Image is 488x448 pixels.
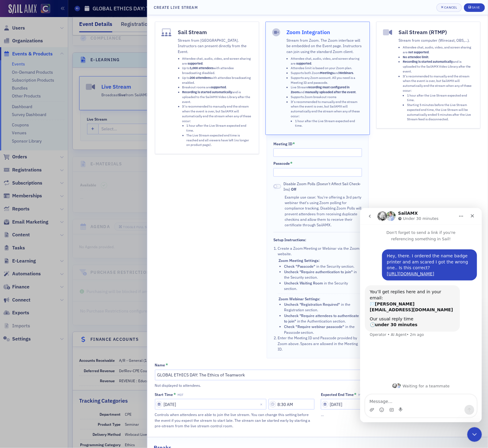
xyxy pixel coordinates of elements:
[188,61,203,65] strong: supported
[278,335,362,352] li: Enter the Meeting ID and Passcode provided by Zoom above. Spaces are allowed in the Meeting ID.
[284,263,362,269] li: in the Security section.
[321,412,481,417] div: …
[291,95,363,100] li: Supports Zoom breakout rooms
[444,6,457,9] div: Cancel
[273,184,281,189] span: Off
[174,392,176,397] abbr: This field is required
[376,22,481,129] button: Sail Stream (RTMP)Stream from computer (Wirecast, OBS,…).Attendee chat, audio, video, and screen ...
[339,71,353,75] strong: Webinars
[182,90,253,104] li: and is uploaded to the SailAMX Video Library after the event.
[154,5,198,10] h4: Create Live Stream
[178,393,184,397] span: MDT
[178,28,253,36] h4: Sail Stream
[291,66,363,71] li: Attendee limit is based on your Zoom plan.
[284,302,362,313] li: in the Registration section.
[403,74,474,122] li: It's recommended to manually end the stream when the event is over, but SailAMX will automaticall...
[437,3,462,12] button: Cancel
[284,324,362,335] li: in the Passcode section.
[182,104,253,147] li: It's recommended to manually end the stream when the event is over, but SailAMX will automaticall...
[403,55,474,60] li: .
[284,269,354,274] span: Uncheck "Require authentication to join"
[279,296,362,302] div: Zoom Webinar Settings:
[286,28,363,36] h4: Zoom Integration
[278,245,362,335] li: Create a Zoom Meeting or Webinar via the Zoom website.
[182,76,253,85] li: Up to with attendee broadcasting enabled.
[279,258,362,263] div: Zoom Meeting Settings:
[296,61,311,65] strong: supported
[291,56,363,66] li: Attendee chat, audio, video, and screen sharing are .
[190,76,211,80] strong: 200 attendees
[293,142,295,146] abbr: This field is required
[187,133,253,147] li: The Live Stream expected end time is reached and all viewers have left (no longer on product page).
[321,399,433,410] input: MM/DD/YYYY
[155,392,173,397] div: Start Time
[291,85,363,95] li: Live Stream and .
[358,393,364,397] span: MDT
[291,100,363,129] li: It's recommended to manually end the stream when the event is over, but SailAMX will automaticall...
[285,194,362,228] div: Example use case: You're offering a 3rd party webinar that's using Zoom polling for compliance tr...
[291,187,296,192] span: Off
[403,55,428,59] strong: No attendee limit
[408,50,429,54] strong: not supported
[182,90,233,94] strong: Recording is started automatically
[155,399,267,410] input: MM/DD/YYYY
[273,142,292,146] div: Meeting ID
[464,3,485,12] button: Save
[472,6,480,9] div: Save
[407,93,474,103] li: 1 hour after the Live Stream expected end time.
[190,66,214,70] strong: 1,000 attendees
[284,324,345,329] span: Check "Require webinar passcode"
[286,37,363,54] p: Stream from Zoom. The Zoom interface will be embedded on the Event page. Instructors can join usi...
[155,22,259,154] button: Sail StreamStream from [GEOGRAPHIC_DATA]. Instructors can present directly from the Event.Attende...
[166,363,168,367] abbr: This field is required
[273,161,290,166] div: Passcode
[284,280,362,291] li: in the Security section.
[258,399,266,410] button: Close
[403,59,474,74] li: and is uploaded to the SailAMX Video Library after the event.
[398,37,474,43] p: Stream from computer (Wirecast, OBS,…).
[269,399,314,410] input: 00:00 AM
[407,103,474,122] li: Starting 5 minutes before the Live Stream expected end time, the Live Stream will be automaticall...
[265,22,370,135] button: Zoom IntegrationStream from Zoom. The Zoom interface will be embedded on the Event page. Instruct...
[182,56,253,66] li: Attendee chat, audio, video, and screen sharing are .
[320,71,334,75] strong: Meetings
[321,392,354,397] div: Expected End Time
[284,313,359,323] span: Uncheck "Require attendees to authenticate to join"
[178,37,253,54] p: Stream from [GEOGRAPHIC_DATA]. Instructors can present directly from the Event.
[283,181,362,192] span: Disable Zoom Polls (Doesn't Affect Sail Check-Ins)
[284,280,324,285] span: Uncheck Waiting Room
[182,85,253,90] li: Breakout rooms are .
[273,238,307,242] div: Setup Instructions:
[284,302,340,307] span: Uncheck "Registration Required"
[467,427,482,442] iframe: Intercom live chat
[403,59,453,64] strong: Recording is started automatically
[211,85,226,89] strong: supported
[354,392,357,397] abbr: This field is required
[295,119,363,129] li: 1 hour after the Live Stream expected end time.
[284,264,316,269] span: Check "Passcode"
[360,208,482,422] iframe: Intercom live chat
